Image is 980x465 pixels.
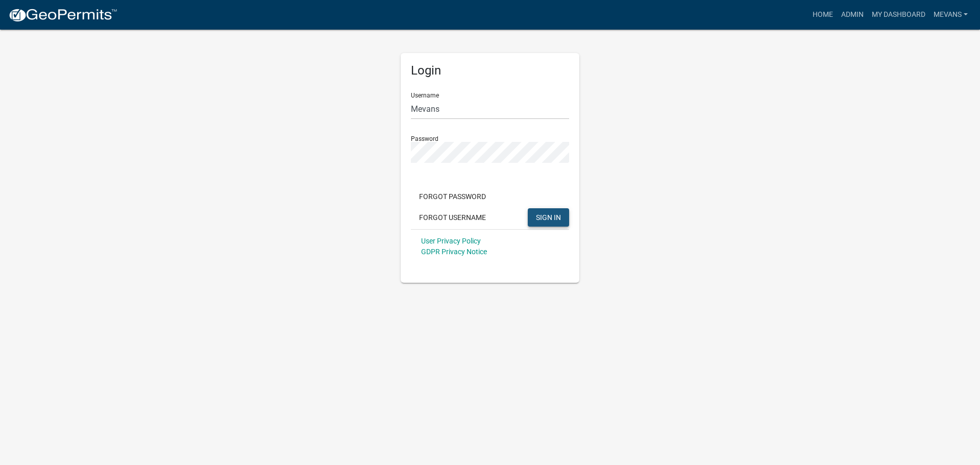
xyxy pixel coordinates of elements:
a: GDPR Privacy Notice [421,248,487,256]
a: Admin [837,5,868,25]
button: Forgot Password [411,187,494,206]
button: Forgot Username [411,208,494,227]
span: SIGN IN [536,213,561,221]
a: Mevans [929,5,972,25]
h5: Login [411,63,569,78]
button: SIGN IN [528,208,569,227]
a: User Privacy Policy [421,237,481,245]
a: Home [808,5,837,25]
a: My Dashboard [868,5,929,25]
